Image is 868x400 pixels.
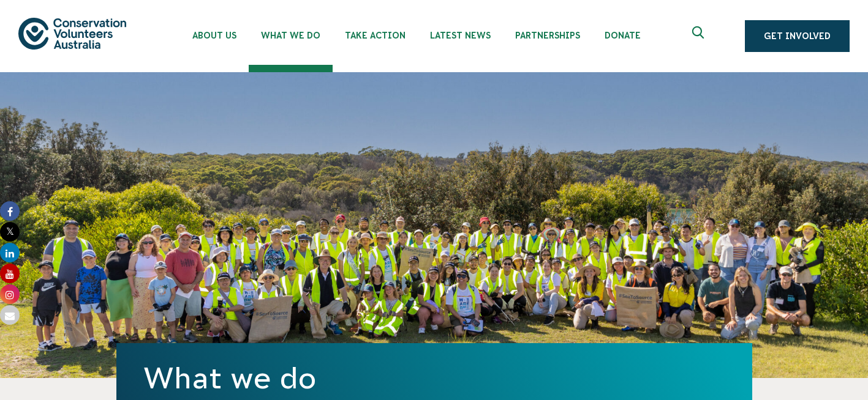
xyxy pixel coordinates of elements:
span: About Us [192,31,236,40]
a: Get Involved [745,20,850,52]
span: Latest News [430,31,491,40]
span: What We Do [261,31,320,40]
span: Donate [605,31,641,40]
h1: What we do [143,361,725,394]
button: Expand search box Close search box [685,21,714,51]
span: Expand search box [692,26,708,46]
span: Take Action [345,31,406,40]
span: Partnerships [515,31,580,40]
img: logo.svg [18,18,126,49]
